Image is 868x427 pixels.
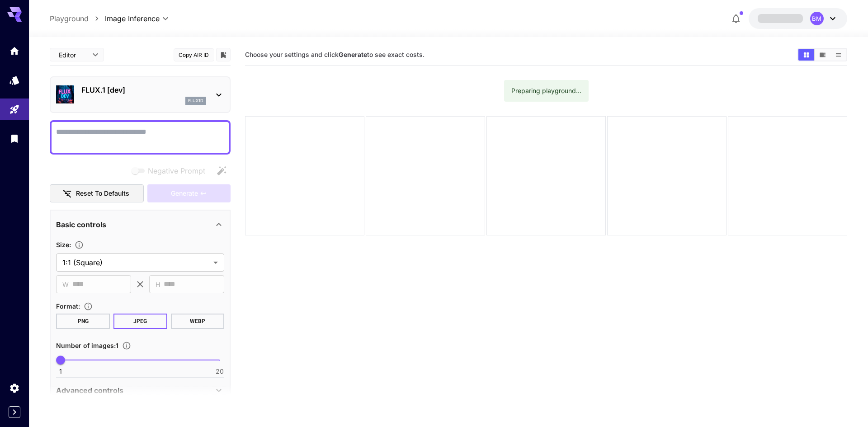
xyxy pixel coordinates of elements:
span: Editor [59,50,87,60]
p: FLUX.1 [dev] [81,84,206,95]
span: Number of images : 1 [56,342,118,349]
span: Size : [56,241,71,249]
button: PNG [56,314,110,329]
button: Expand sidebar [9,406,20,418]
div: Settings [9,382,20,394]
div: Playground [9,104,20,115]
button: Reset to defaults [50,184,144,203]
span: 1:1 (Square) [62,257,210,268]
div: BM [810,12,824,25]
div: Show media in grid viewShow media in video viewShow media in list view [797,48,847,61]
button: JPEG [113,314,167,329]
div: Preparing playground... [511,83,581,99]
button: WEBP [171,314,225,329]
span: 1 [59,367,62,376]
button: Show media in grid view [798,49,814,61]
b: Generate [339,51,367,58]
button: Show media in list view [830,49,846,61]
div: Advanced controls [56,380,224,401]
button: Specify how many images to generate in a single request. Each image generation will be charged se... [118,341,135,350]
div: Basic controls [56,214,224,235]
div: FLUX.1 [dev]flux1d [56,81,224,108]
button: Copy AIR ID [174,48,214,61]
span: Format : [56,302,80,310]
div: Library [9,133,20,144]
span: H [156,279,160,290]
button: Adjust the dimensions of the generated image by specifying its width and height in pixels, or sel... [71,240,87,249]
span: W [62,279,69,290]
span: Image Inference [105,13,160,24]
div: Home [9,45,20,56]
button: Add to library [219,49,227,60]
span: Negative prompts are not compatible with the selected model. [130,165,212,176]
span: Negative Prompt [148,165,205,176]
span: 20 [216,367,224,376]
button: Show media in video view [815,49,830,61]
button: Choose the file format for the output image. [80,302,96,311]
a: Playground [50,13,89,24]
p: Basic controls [56,219,106,230]
button: BM [749,8,847,29]
div: Models [9,75,20,86]
p: flux1d [188,98,203,104]
span: Choose your settings and click to see exact costs. [245,51,425,58]
nav: breadcrumb [50,13,105,24]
